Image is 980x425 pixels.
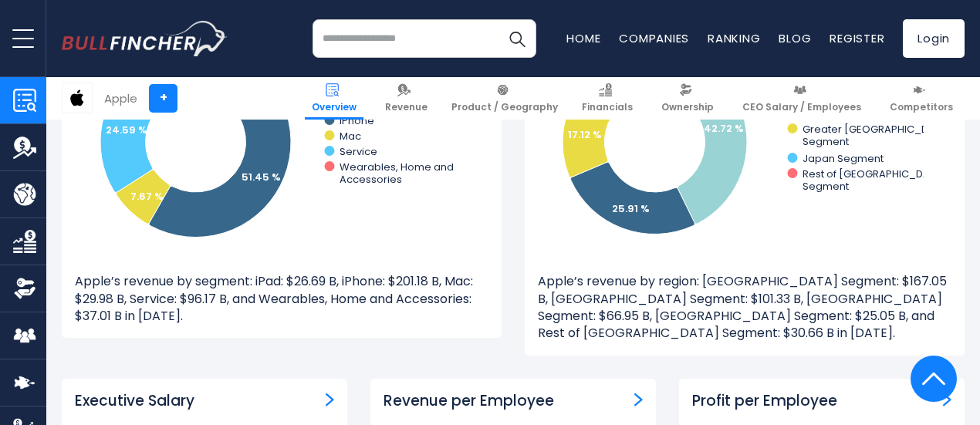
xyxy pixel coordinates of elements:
[384,392,554,411] h3: Revenue per Employee
[708,30,760,46] a: Ranking
[742,101,861,113] span: CEO Salary / Employees
[704,121,744,136] text: 42.72 %
[340,160,454,187] text: Wearables, Home and Accessories
[305,77,363,120] a: Overview
[104,89,137,107] div: Apple
[63,83,92,113] img: AAPL logo
[538,273,951,342] p: Apple’s revenue by region: [GEOGRAPHIC_DATA] Segment: $167.05 B, [GEOGRAPHIC_DATA] Segment: $101....
[130,189,164,204] tspan: 7.67 %
[312,101,357,113] span: Overview
[568,127,602,142] text: 17.12 %
[340,113,374,128] text: iPhone
[385,101,427,113] span: Revenue
[575,77,640,120] a: Financials
[903,19,965,58] a: Login
[735,77,868,120] a: CEO Salary / Employees
[803,151,884,166] text: Japan Segment
[326,392,334,406] a: ceo-salary
[883,77,960,120] a: Competitors
[612,201,650,216] text: 25.91 %
[75,392,194,411] h3: Executive Salary
[340,129,361,143] text: Mac
[566,30,600,46] a: Home
[75,273,488,325] p: Apple’s revenue by segment: iPad: $26.69 B, iPhone: $201.18 B, Mac: $29.98 B, Service: $96.17 B, ...
[106,123,147,137] tspan: 24.59 %
[692,392,837,411] h3: Profit per Employee
[451,101,558,113] span: Product / Geography
[803,122,952,149] text: Greater [GEOGRAPHIC_DATA] Segment
[498,19,536,58] button: Search
[340,144,377,159] text: Service
[654,77,721,120] a: Ownership
[62,21,228,56] img: bullfincher logo
[890,101,953,113] span: Competitors
[444,77,565,120] a: Product / Geography
[619,30,689,46] a: Companies
[661,101,714,113] span: Ownership
[242,170,281,184] tspan: 51.45 %
[149,84,177,113] a: +
[943,392,951,406] a: Profit per Employee
[378,77,434,120] a: Revenue
[634,392,643,406] a: Revenue per Employee
[62,21,228,56] a: Go to homepage
[830,30,884,46] a: Register
[582,101,633,113] span: Financials
[13,277,36,300] img: Ownership
[779,30,811,46] a: Blog
[803,167,947,194] text: Rest of [GEOGRAPHIC_DATA] Segment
